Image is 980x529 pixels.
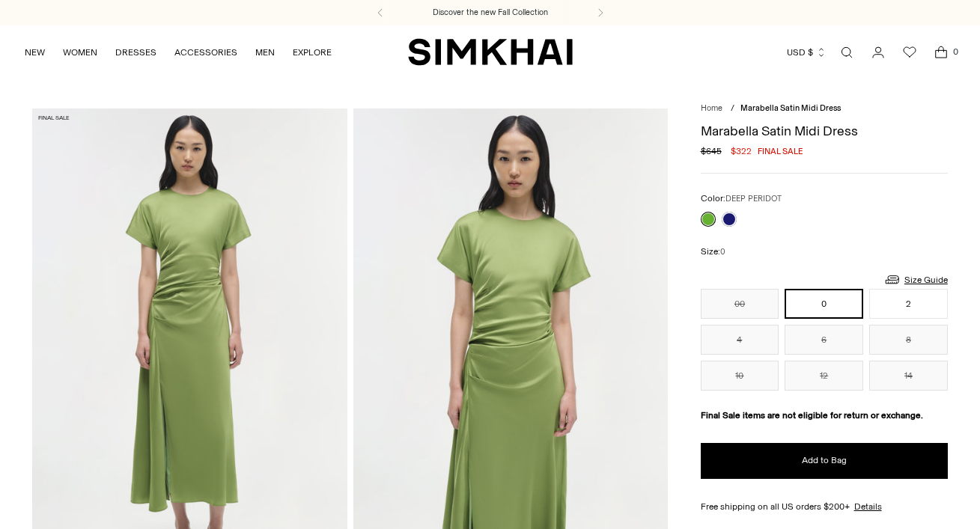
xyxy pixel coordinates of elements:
[785,325,863,355] button: 6
[701,289,779,319] button: 00
[701,443,948,479] button: Add to Bag
[883,270,948,289] a: Size Guide
[949,45,962,58] span: 0
[701,325,779,355] button: 4
[701,103,722,113] a: Home
[740,103,841,113] span: Marabella Satin Midi Dress
[787,36,827,69] button: USD $
[731,144,752,158] span: $322
[720,247,725,257] span: 0
[802,454,847,467] span: Add to Bag
[293,36,332,69] a: EXPLORE
[701,361,779,391] button: 10
[863,37,893,67] a: Go to the account page
[731,103,734,115] div: /
[725,194,782,204] span: DEEP PERIDOT
[869,289,948,319] button: 2
[701,500,948,513] div: Free shipping on all US orders $200+
[701,144,722,158] s: $645
[115,36,156,69] a: DRESSES
[433,7,548,19] a: Discover the new Fall Collection
[701,124,948,138] h1: Marabella Satin Midi Dress
[25,36,45,69] a: NEW
[926,37,956,67] a: Open cart modal
[854,500,882,513] a: Details
[869,325,948,355] button: 8
[701,410,923,421] strong: Final Sale items are not eligible for return or exchange.
[408,37,573,67] a: SIMKHAI
[63,36,97,69] a: WOMEN
[701,103,948,115] nav: breadcrumbs
[701,245,725,259] label: Size:
[701,192,782,206] label: Color:
[832,37,862,67] a: Open search modal
[255,36,275,69] a: MEN
[869,361,948,391] button: 14
[895,37,925,67] a: Wishlist
[785,289,863,319] button: 0
[785,361,863,391] button: 12
[174,36,237,69] a: ACCESSORIES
